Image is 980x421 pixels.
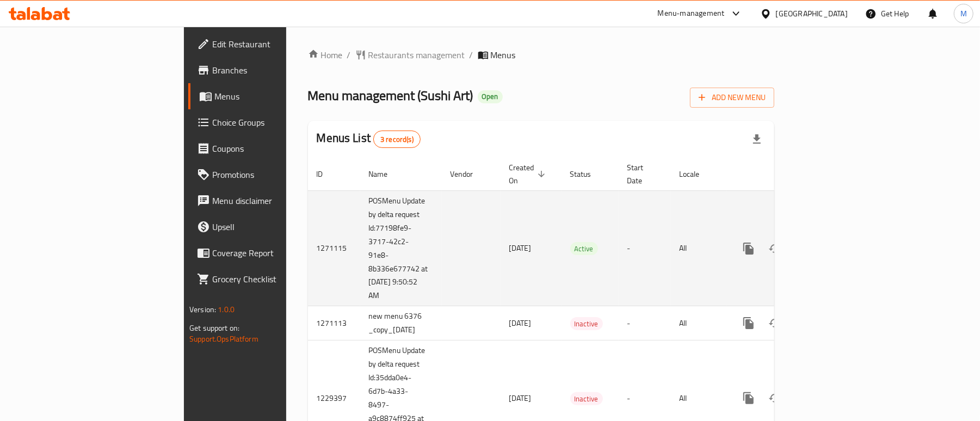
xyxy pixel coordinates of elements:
span: [DATE] [509,241,532,255]
h2: Menus List [317,130,421,148]
div: Open [478,90,503,103]
span: Grocery Checklist [212,273,339,286]
div: Menu-management [658,7,725,20]
th: Actions [727,158,849,191]
a: Edit Restaurant [188,31,348,57]
div: Export file [744,126,770,152]
li: / [470,48,473,61]
button: Add New Menu [690,88,774,108]
span: [DATE] [509,391,532,405]
span: Coupons [212,142,339,155]
span: Coverage Report [212,246,339,259]
button: more [736,236,762,262]
span: Version: [189,302,216,317]
li: / [347,48,351,61]
button: Change Status [762,236,788,262]
span: Restaurants management [368,48,465,61]
span: Upsell [212,220,339,233]
button: Change Status [762,310,788,336]
span: Open [478,92,503,101]
a: Choice Groups [188,109,348,135]
span: Menu disclaimer [212,194,339,207]
td: - [619,190,671,306]
a: Menus [188,83,348,109]
a: Coupons [188,135,348,162]
a: Grocery Checklist [188,266,348,292]
div: [GEOGRAPHIC_DATA] [776,8,848,20]
span: Promotions [212,168,339,181]
td: new menu 6376 _copy_[DATE] [360,306,442,340]
a: Upsell [188,214,348,240]
button: more [736,310,762,336]
span: [DATE] [509,316,532,330]
td: POSMenu Update by delta request Id:77198fe9-3717-42c2-91e8-8b336e677742 at [DATE] 9:50:52 AM [360,190,442,306]
a: Restaurants management [355,48,465,61]
span: Locale [680,168,714,181]
span: ID [317,168,337,181]
span: Menus [491,48,516,61]
a: Coverage Report [188,240,348,266]
span: Active [570,243,598,255]
a: Promotions [188,162,348,188]
span: Status [570,168,606,181]
span: Menus [214,90,339,103]
span: 1.0.0 [218,302,235,317]
a: Branches [188,57,348,83]
span: Add New Menu [699,91,766,104]
span: Vendor [451,168,488,181]
div: Inactive [570,392,603,405]
div: Total records count [373,131,421,148]
span: Menu management ( Sushi Art ) [308,83,473,108]
span: Name [369,168,402,181]
span: 3 record(s) [374,134,420,145]
span: Get support on: [189,321,239,335]
span: Branches [212,64,339,77]
td: All [671,306,727,340]
a: Support.OpsPlatform [189,332,258,346]
span: Edit Restaurant [212,38,339,51]
span: Choice Groups [212,116,339,129]
div: Inactive [570,317,603,330]
span: Start Date [627,161,658,187]
span: Created On [509,161,548,187]
nav: breadcrumb [308,48,774,61]
span: M [960,8,967,20]
span: Inactive [570,318,603,330]
span: Inactive [570,393,603,405]
a: Menu disclaimer [188,188,348,214]
td: - [619,306,671,340]
button: Change Status [762,385,788,411]
td: All [671,190,727,306]
button: more [736,385,762,411]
